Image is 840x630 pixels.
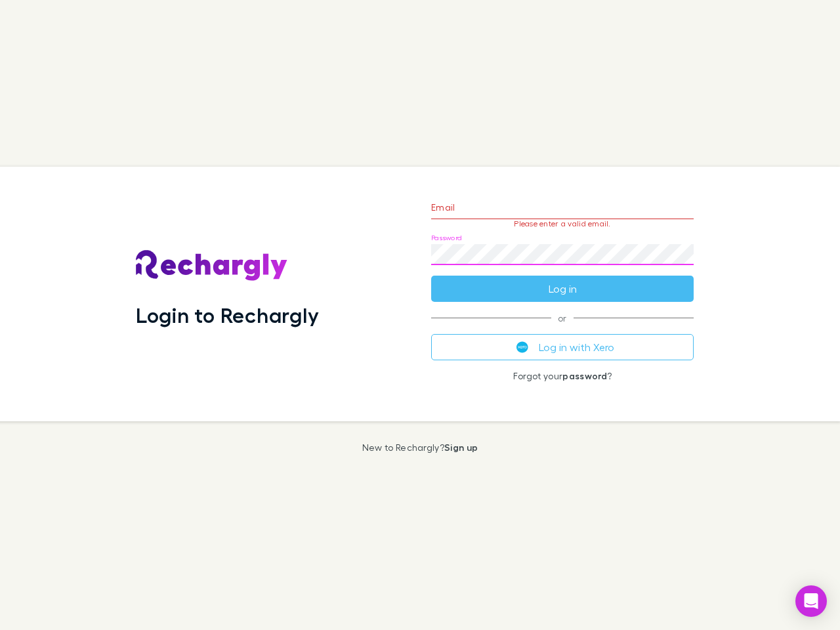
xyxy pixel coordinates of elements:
[362,442,478,453] p: New to Rechargly?
[431,334,694,360] button: Log in with Xero
[431,318,694,318] span: or
[516,341,528,353] img: Xero's logo
[431,219,694,228] p: Please enter a valid email.
[562,370,607,381] a: password
[136,303,319,327] h1: Login to Rechargly
[444,442,478,453] a: Sign up
[431,233,462,243] label: Password
[795,585,827,617] div: Open Intercom Messenger
[136,250,288,282] img: Rechargly's Logo
[431,276,694,302] button: Log in
[431,371,694,381] p: Forgot your ?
